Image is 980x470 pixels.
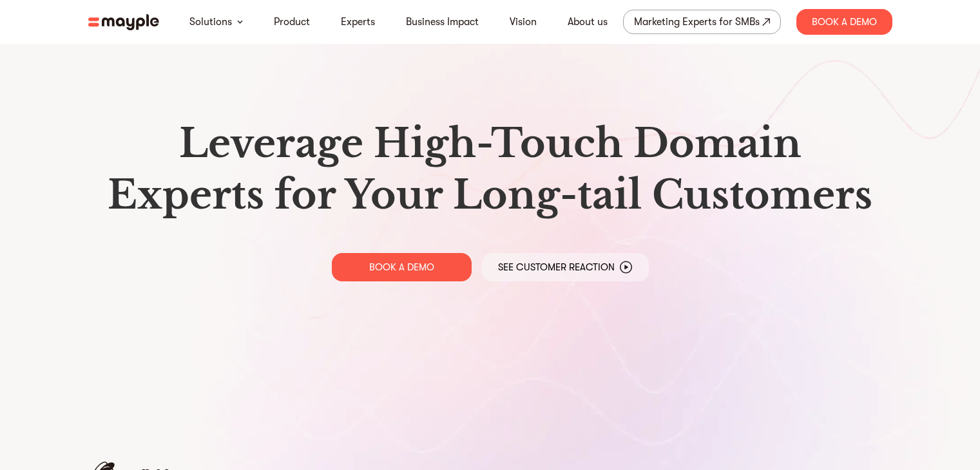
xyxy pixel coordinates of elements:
[88,14,159,30] img: mayple-logo
[274,14,310,30] a: Product
[796,9,892,35] div: Book A Demo
[99,118,882,221] h1: Leverage High-Touch Domain Experts for Your Long-tail Customers
[341,14,375,30] a: Experts
[369,261,434,274] p: BOOK A DEMO
[482,253,649,281] a: See Customer Reaction
[406,14,479,30] a: Business Impact
[510,14,537,30] a: Vision
[237,20,243,24] img: arrow-down
[623,10,781,34] a: Marketing Experts for SMBs
[332,253,472,281] a: BOOK A DEMO
[498,261,615,274] p: See Customer Reaction
[568,14,608,30] a: About us
[634,13,760,31] div: Marketing Experts for SMBs
[189,14,232,30] a: Solutions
